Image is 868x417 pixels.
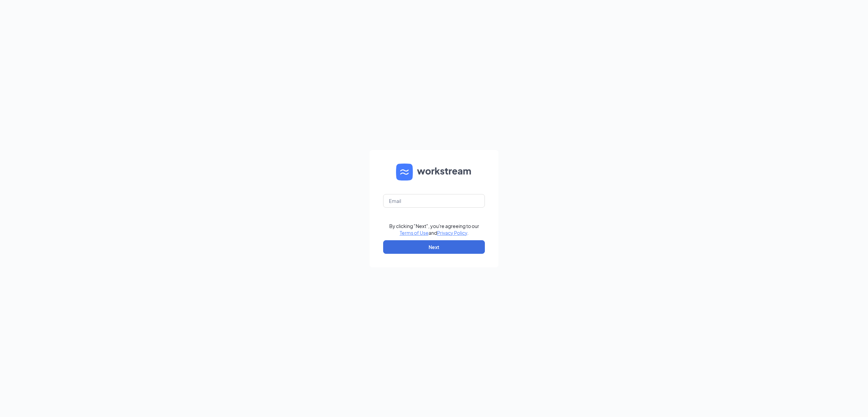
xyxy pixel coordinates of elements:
input: Email [383,194,485,208]
button: Next [383,240,485,254]
div: By clicking "Next", you're agreeing to our and . [389,223,479,236]
a: Privacy Policy [437,230,467,236]
a: Terms of Use [400,230,429,236]
img: WS logo and Workstream text [396,164,472,181]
